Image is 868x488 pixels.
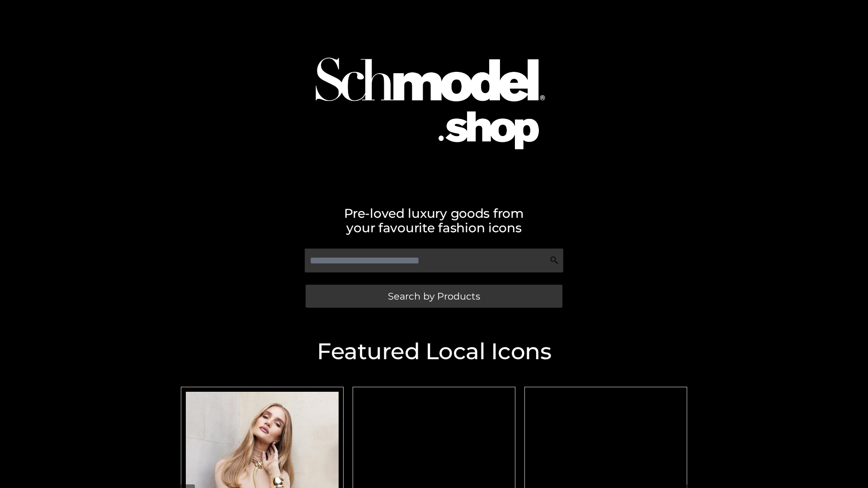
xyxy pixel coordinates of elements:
img: Search Icon [550,256,559,265]
a: Search by Products [306,285,562,308]
span: Search by Products [388,291,480,301]
h2: Featured Local Icons​ [176,340,692,363]
h2: Pre-loved luxury goods from your favourite fashion icons [176,206,692,235]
